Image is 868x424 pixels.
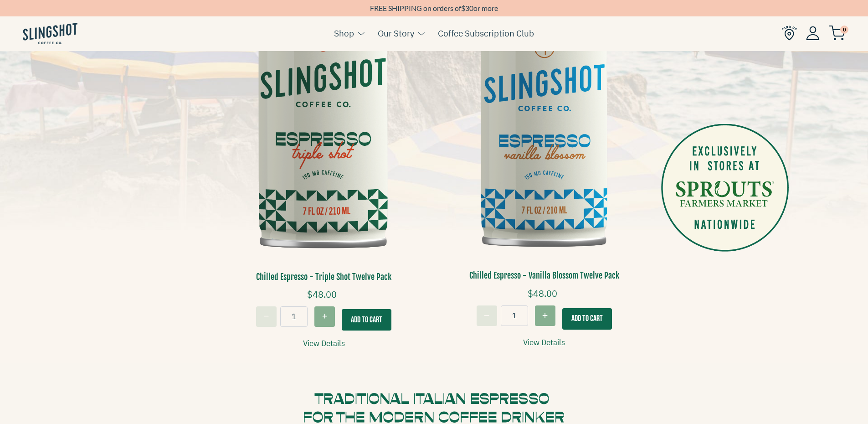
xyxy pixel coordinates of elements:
[782,26,797,41] img: Find Us
[461,4,465,12] span: $
[829,28,845,39] a: 0
[465,4,473,12] span: 30
[304,393,564,423] img: traditional.svg__PID:2464ae41-3047-4ba2-9c93-a7620afc7e26
[840,26,848,34] span: 0
[221,287,427,306] div: $48.00
[562,308,612,330] button: Add To Cart
[221,271,427,283] h3: Chilled Espresso - Triple Shot Twelve Pack
[441,286,648,305] div: $48.00
[806,26,820,40] img: Account
[334,26,354,40] a: Shop
[342,309,391,331] button: Add To Cart
[314,306,335,327] button: Increase quantity for Chilled Espresso - Triple Shot Twelve Pack
[303,337,345,350] a: View Details
[661,124,789,252] img: sprouts.png__PID:88e3b6b0-1573-45e7-85ce-9606921f4b90
[523,336,565,349] a: View Details
[441,270,648,281] h3: Chilled Espresso - Vanilla Blossom Twelve Pack
[378,26,414,40] a: Our Story
[535,305,555,326] button: Increase quantity for Chilled Espresso - Vanilla Blossom Twelve Pack
[280,306,308,327] input: quantity
[829,26,845,41] img: cart
[438,26,534,40] a: Coffee Subscription Club
[501,305,528,326] input: quantity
